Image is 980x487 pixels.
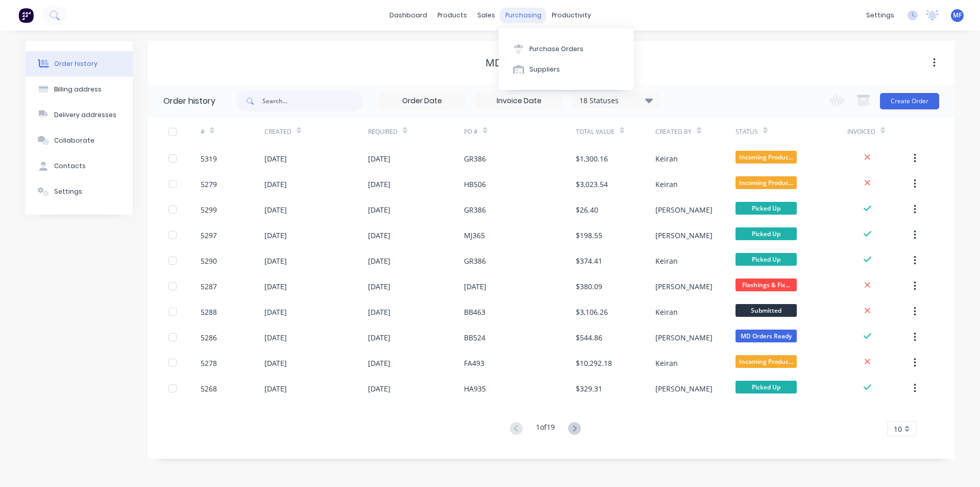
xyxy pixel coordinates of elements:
[499,38,634,59] button: Purchase Orders
[736,151,797,164] span: Incoming Produc...
[464,230,485,241] div: MJ365
[368,307,390,317] div: [DATE]
[18,8,34,23] img: Factory
[201,127,205,136] div: #
[847,127,875,136] div: Invoiced
[847,118,911,146] div: Invoiced
[54,59,97,68] div: Order history
[655,204,713,215] div: [PERSON_NAME]
[655,307,678,317] div: Keiran
[262,91,363,111] input: Search...
[736,381,797,393] span: Picked Up
[529,44,583,54] div: Purchase Orders
[476,94,562,109] input: Invoice Date
[576,179,608,190] div: $3,023.54
[368,358,390,368] div: [DATE]
[576,256,602,266] div: $374.41
[655,118,735,146] div: Created By
[464,153,486,164] div: GR386
[264,179,287,190] div: [DATE]
[655,281,713,292] div: [PERSON_NAME]
[368,281,390,292] div: [DATE]
[54,110,116,120] div: Delivery addresses
[655,153,678,164] div: Keiran
[499,59,634,80] button: Suppliers
[368,127,398,136] div: Required
[201,281,217,292] div: 5287
[368,256,390,266] div: [DATE]
[953,11,962,20] span: MF
[201,307,217,317] div: 5288
[26,77,133,102] button: Billing address
[536,422,555,436] div: 1 of 19
[736,253,797,266] span: Picked Up
[368,332,390,343] div: [DATE]
[464,281,486,292] div: [DATE]
[368,153,390,164] div: [DATE]
[464,127,478,136] div: PO #
[655,358,678,368] div: Keiran
[576,383,602,394] div: $329.31
[573,95,659,106] div: 18 Statuses
[655,332,713,343] div: [PERSON_NAME]
[880,93,939,109] button: Create Order
[368,230,390,241] div: [DATE]
[368,179,390,190] div: [DATE]
[54,187,82,196] div: Settings
[464,358,484,368] div: FA493
[54,85,102,94] div: Billing address
[201,230,217,241] div: 5297
[736,118,847,146] div: Status
[736,227,797,240] span: Picked Up
[26,179,133,204] button: Settings
[368,383,390,394] div: [DATE]
[464,118,576,146] div: PO #
[655,383,713,394] div: [PERSON_NAME]
[464,383,486,394] div: HA935
[485,57,617,69] div: MD Roofing NSW Pty Ltd
[861,8,899,23] div: settings
[464,256,486,266] div: GR386
[576,358,612,368] div: $10,292.18
[464,179,486,190] div: HB506
[736,355,797,368] span: Incoming Produc...
[54,161,86,171] div: Contacts
[264,153,287,164] div: [DATE]
[201,332,217,343] div: 5286
[201,179,217,190] div: 5279
[576,204,598,215] div: $26.40
[26,128,133,153] button: Collaborate
[655,179,678,190] div: Keiran
[201,383,217,394] div: 5268
[201,256,217,266] div: 5290
[655,230,713,241] div: [PERSON_NAME]
[264,127,291,136] div: Created
[384,8,432,23] a: dashboard
[655,127,692,136] div: Created By
[201,153,217,164] div: 5319
[464,204,486,215] div: GR386
[264,118,368,146] div: Created
[264,204,287,215] div: [DATE]
[576,307,608,317] div: $3,106.26
[26,51,133,77] button: Order history
[736,279,797,291] span: Flashings & Fix...
[736,176,797,189] span: Incoming Produc...
[576,281,602,292] div: $380.09
[54,136,94,145] div: Collaborate
[576,127,615,136] div: Total Value
[201,118,264,146] div: #
[894,424,902,434] span: 10
[264,383,287,394] div: [DATE]
[529,65,560,74] div: Suppliers
[736,127,758,136] div: Status
[264,256,287,266] div: [DATE]
[379,94,465,109] input: Order Date
[736,304,797,317] span: Submitted
[472,8,500,23] div: sales
[500,8,547,23] div: purchasing
[576,230,602,241] div: $198.55
[264,332,287,343] div: [DATE]
[576,118,655,146] div: Total Value
[464,307,485,317] div: BB463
